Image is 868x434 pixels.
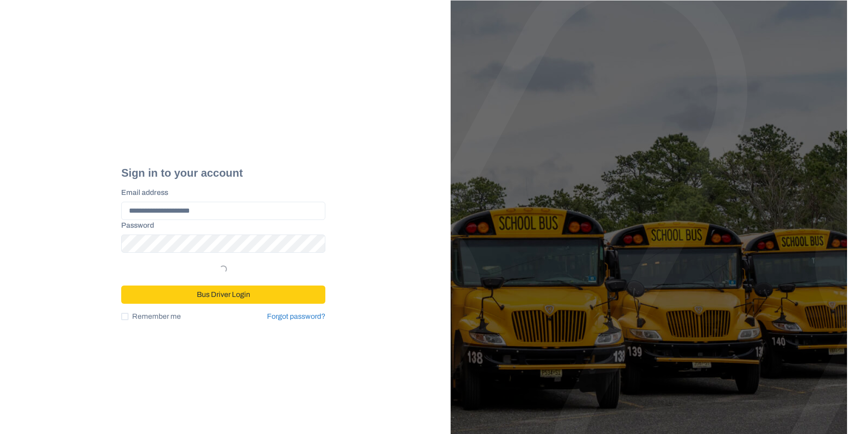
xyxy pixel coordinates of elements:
label: Password [121,220,320,231]
a: Bus Driver Login [121,286,325,294]
a: Forgot password? [267,311,325,322]
button: Bus Driver Login [121,286,325,304]
h2: Sign in to your account [121,167,325,180]
label: Email address [121,187,320,198]
a: Forgot password? [267,312,325,320]
span: Remember me [132,311,181,322]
